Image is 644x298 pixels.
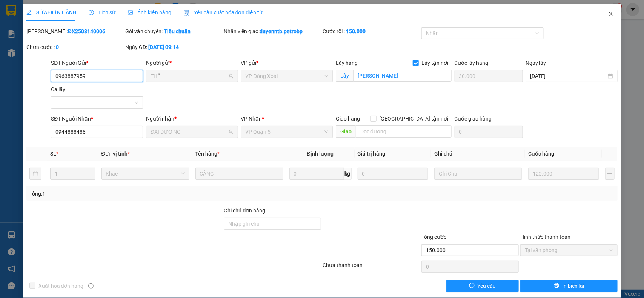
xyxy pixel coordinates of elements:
span: VP Đồng Xoài [246,70,329,82]
span: Giao hàng [336,116,360,122]
button: exclamation-circleYêu cầu [446,280,519,292]
div: Chưa cước : [26,43,124,51]
span: Tại văn phòng [525,245,613,256]
label: Ghi chú đơn hàng [224,208,266,214]
div: 50.000 [58,49,111,59]
span: Lịch sử [89,9,115,15]
span: Cước hàng [528,151,554,157]
span: kg [344,168,352,180]
th: Ghi chú [431,147,525,161]
input: Cước giao hàng [455,126,523,138]
span: Gửi: [6,7,18,15]
input: Tên người gửi [151,72,227,80]
input: Tên người nhận [151,128,227,136]
label: Cước giao hàng [455,116,492,122]
div: Tổng: 1 [29,189,249,198]
span: Lấy [336,70,353,82]
label: Hình thức thanh toán [520,234,570,240]
div: SĐT Người Gửi [51,59,143,67]
div: Chưa thanh toán [322,261,421,274]
span: info-circle [88,283,94,289]
div: VP gửi [241,59,333,67]
input: Cước lấy hàng [455,70,523,82]
span: VP Nhận [241,116,262,122]
button: printerIn biên lai [520,280,618,292]
div: Cước rồi : [323,27,420,35]
span: Yêu cầu xuất hóa đơn điện tử [183,9,263,15]
span: Tên hàng [195,151,220,157]
b: duyenntb.petrobp [260,28,303,34]
div: SĐT Người Nhận [51,115,143,123]
span: Xuất hóa đơn hàng [35,282,87,290]
span: Lấy hàng [336,60,358,66]
span: Nhận: [59,7,77,15]
span: close [608,11,614,17]
span: user [228,129,234,134]
span: SỬA ĐƠN HÀNG [26,9,77,15]
span: VP Quận 5 [246,126,329,138]
div: Nhân viên giao: [224,27,321,35]
div: [PERSON_NAME]: [26,27,124,35]
input: VD: Bàn, Ghế [195,168,283,180]
input: Ngày lấy [530,72,607,80]
div: VP Quận 5 [6,6,54,24]
span: Giá trị hàng [358,151,386,157]
input: Dọc đường [356,125,452,138]
span: Lấy tận nơi [419,59,452,67]
span: edit [26,10,32,15]
input: 0 [528,168,599,180]
b: Tiêu chuẩn [164,28,191,34]
span: Yêu cầu [478,282,496,290]
span: [GEOGRAPHIC_DATA] tận nơi [377,115,452,123]
b: 150.000 [346,28,366,34]
span: Khác [106,168,185,179]
div: VP Đắk Nhau [59,6,110,24]
button: plus [605,168,615,180]
div: Người gửi [146,59,238,67]
label: Ca lấy [51,86,65,92]
span: exclamation-circle [469,283,475,289]
span: Tổng cước [421,234,446,240]
div: HIỀN [59,24,110,34]
label: Ngày lấy [526,60,546,66]
span: picture [128,10,133,15]
span: clock-circle [89,10,94,15]
input: Lấy tận nơi [353,70,452,82]
span: SL [50,151,56,157]
div: Gói vận chuyển: [125,27,223,35]
div: Người nhận [146,115,238,123]
span: user [228,73,234,79]
span: printer [554,283,559,289]
div: Ngày GD: [125,43,223,51]
span: Giao [336,125,356,138]
b: [DATE] 09:14 [148,44,179,50]
label: Cước lấy hàng [455,60,489,66]
div: KING [6,24,54,34]
span: CC : [58,50,68,58]
img: icon [183,10,189,16]
input: Ghi Chú [434,168,522,180]
b: ĐX2508140006 [68,28,105,34]
span: Định lượng [307,151,334,157]
button: Close [600,4,621,25]
span: In biên lai [562,282,584,290]
input: Ghi chú đơn hàng [224,218,321,230]
button: delete [29,168,41,180]
span: Ảnh kiện hàng [128,9,171,15]
span: Đơn vị tính [101,151,130,157]
input: 0 [358,168,429,180]
b: 0 [56,44,59,50]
